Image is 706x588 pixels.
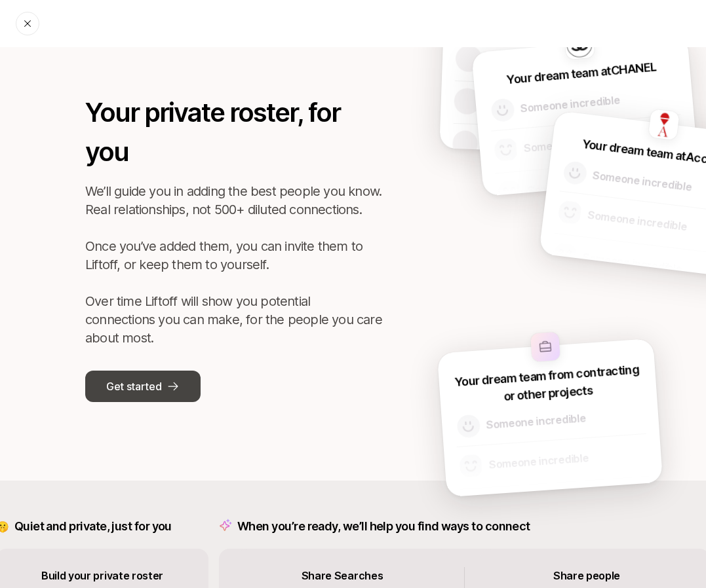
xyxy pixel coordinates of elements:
p: Your private roster, for you [85,93,383,172]
p: Get started [106,378,161,395]
img: Accuracy [648,109,679,140]
p: Quiet and private, just for you [14,517,172,536]
p: Share people [553,567,620,584]
p: Your dream team at CHANEL [506,58,657,88]
p: Build your private roster [41,567,163,584]
p: Share Searches [302,567,383,584]
button: Get started [85,371,201,402]
img: other-company-logo.svg [530,332,560,362]
p: Your dream team from contracting or other projects [451,360,643,409]
p: When you’re ready, we’ll help you find ways to connect [237,517,530,536]
p: We’ll guide you in adding the best people you know. Real relationships, not 500+ diluted connecti... [85,182,383,347]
